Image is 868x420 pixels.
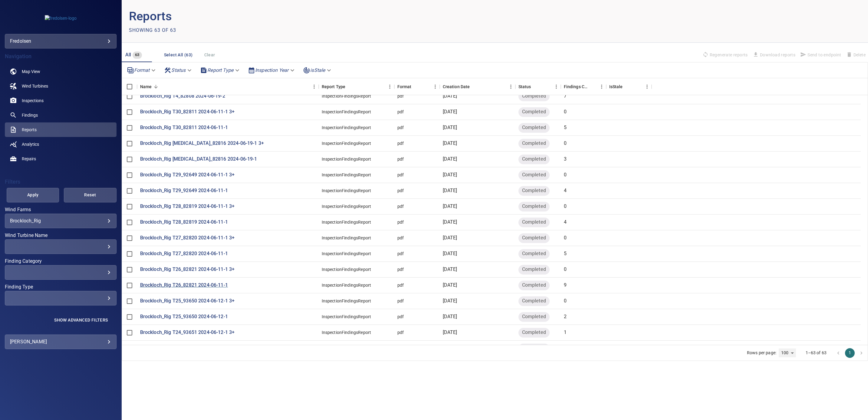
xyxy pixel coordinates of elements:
a: Brockloch_Rig T24_93651 2024-06-12-1 3+ [140,329,235,336]
p: [DATE] [443,329,457,336]
span: Wind Turbines [22,83,48,89]
div: InspectionFindingsReport [322,314,371,320]
div: IsStale [606,78,652,95]
em: Inspection Year [255,67,288,73]
span: Analytics [22,141,39,147]
span: Completed [518,187,550,194]
span: Repairs [22,156,36,162]
div: Format [394,78,440,95]
p: [DATE] [443,124,457,131]
a: Brockloch_Rig T29_92649 2024-06-11-1 [140,187,228,194]
div: Status [518,78,531,95]
p: Brockloch_Rig T27_82820 2024-06-11-1 3+ [140,235,235,242]
button: Reset [64,188,116,202]
div: Wind Farms [5,214,117,228]
p: [DATE] [443,156,457,163]
button: Menu [310,82,319,91]
div: pdf [397,140,404,146]
p: Brockloch_Rig T26_82821 2024-06-11-1 3+ [140,266,235,273]
p: 1 [564,329,567,336]
p: 2 [564,313,567,320]
div: InspectionFindingsReport [322,93,371,99]
div: pdf [397,235,404,241]
p: 0 [564,108,567,115]
span: Inspections [22,98,44,104]
p: 9 [564,282,567,289]
button: Select All (63) [162,49,195,61]
div: Brockloch_Rig [10,218,111,224]
p: Showing 63 of 63 [129,27,176,34]
p: 0 [564,140,567,147]
span: Completed [518,124,550,131]
p: Reports [129,7,495,25]
a: inspections noActive [5,93,117,108]
p: Brockloch_Rig T30_82811 2024-06-11-1 3+ [140,108,235,115]
a: repairs noActive [5,152,117,166]
p: Brockloch_Rig T25_93650 2024-06-12-1 [140,313,228,320]
div: InspectionFindingsReport [322,329,371,335]
div: Status [162,65,195,75]
span: Completed [518,219,550,226]
span: Findings [22,112,38,118]
button: Sort [345,82,354,91]
div: pdf [397,109,404,115]
p: 0 [564,172,567,178]
div: Name [137,78,319,95]
button: Sort [531,82,539,91]
p: [DATE] [443,93,457,100]
button: Show Advanced Filters [51,315,111,325]
div: InspectionFindingsReport [322,203,371,209]
div: InspectionFindingsReport [322,282,371,288]
div: pdf [397,172,404,178]
em: Report Type [207,67,233,73]
p: [DATE] [443,187,457,194]
div: pdf [397,251,404,257]
p: Brockloch_Rig [MEDICAL_DATA]_82816 2024-06-19-1 [140,156,257,163]
em: Format [134,67,150,73]
span: Apply [14,191,51,199]
p: 0 [564,266,567,273]
div: InspectionFindingsReport [322,156,371,162]
a: Brockloch_Rig T4_82808 2024-06-19-2 [140,93,225,100]
p: [DATE] [443,313,457,320]
label: Finding Type [5,285,117,289]
span: Completed [518,203,550,210]
div: InspectionFindingsReport [322,125,371,131]
div: pdf [397,125,404,131]
a: Brockloch_Rig T30_82811 2024-06-11-1 [140,124,228,131]
div: fredolsen [5,34,117,48]
div: [PERSON_NAME] [10,337,111,347]
div: InspectionFindingsReport [322,188,371,194]
div: pdf [397,266,404,272]
label: Wind Turbine Name [5,233,117,238]
p: Brockloch_Rig T28_82819 2024-06-11-1 3+ [140,203,235,210]
p: 0 [564,203,567,210]
div: isStale [301,65,335,75]
div: InspectionFindingsReport [322,235,371,241]
div: InspectionFindingsReport [322,109,371,115]
div: pdf [397,282,404,288]
span: 63 [133,52,142,58]
button: Sort [623,82,631,91]
div: pdf [397,203,404,209]
a: Brockloch_Rig T28_82819 2024-06-11-1 [140,219,228,226]
p: 3 [564,156,567,163]
button: page 1 [845,348,855,358]
p: 1–63 of 63 [806,350,827,356]
div: Status [515,78,561,95]
label: Finding Category [5,259,117,264]
p: [DATE] [443,250,457,257]
p: Brockloch_Rig T27_82820 2024-06-11-1 [140,250,228,257]
span: All [125,52,131,58]
p: [DATE] [443,235,457,242]
p: Brockloch_Rig T29_92649 2024-06-11-1 3+ [140,172,235,178]
h4: Navigation [5,53,117,59]
button: Sort [152,82,160,91]
div: Format [397,78,412,95]
div: InspectionFindingsReport [322,266,371,272]
button: Sort [589,82,597,91]
span: Completed [518,172,550,178]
